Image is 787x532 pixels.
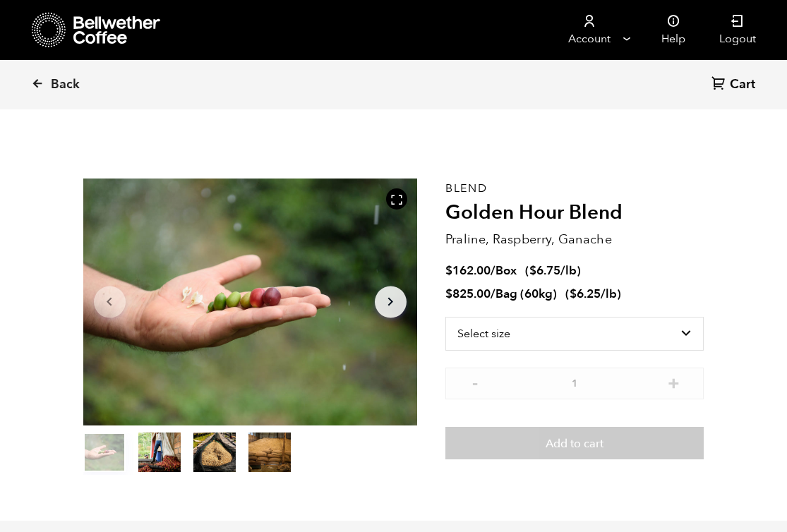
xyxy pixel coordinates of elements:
button: Add to cart [445,427,704,459]
button: + [665,375,683,389]
span: ( ) [525,262,581,279]
span: /lb [560,262,577,279]
span: Box [495,262,517,279]
h2: Golden Hour Blend [445,201,704,225]
span: $ [445,262,452,279]
span: Cart [730,76,755,93]
span: $ [570,286,577,302]
span: ( ) [565,286,621,302]
span: / [491,262,495,279]
p: Praline, Raspberry, Ganache [445,230,704,249]
span: / [491,286,495,302]
span: /lb [601,286,617,302]
span: Back [51,76,80,93]
bdi: 6.75 [529,262,560,279]
a: Cart [711,75,759,95]
button: - [467,375,484,389]
bdi: 162.00 [445,262,491,279]
bdi: 6.25 [570,286,601,302]
span: $ [445,286,452,302]
span: Bag (60kg) [495,286,557,302]
bdi: 825.00 [445,286,491,302]
span: $ [529,262,536,279]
